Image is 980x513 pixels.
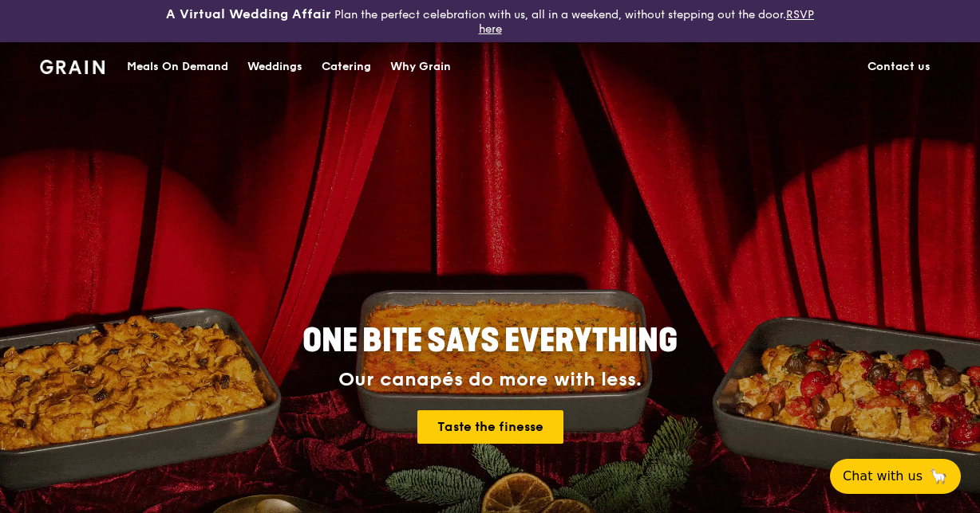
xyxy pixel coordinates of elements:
[322,43,371,91] div: Catering
[247,43,302,91] div: Weddings
[164,6,817,36] div: Plan the perfect celebration with us, all in a weekend, without stepping out the door.
[40,60,105,74] img: Grain
[390,43,451,91] div: Why Grain
[417,410,563,444] a: Taste the finesse
[858,43,940,91] a: Contact us
[166,6,331,22] h3: A Virtual Wedding Affair
[830,459,961,494] button: Chat with us🦙
[929,467,948,486] span: 🦙
[843,467,923,486] span: Chat with us
[40,41,105,89] a: GrainGrain
[127,43,228,91] div: Meals On Demand
[381,43,460,91] a: Why Grain
[479,8,815,36] a: RSVP here
[238,43,312,91] a: Weddings
[312,43,381,91] a: Catering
